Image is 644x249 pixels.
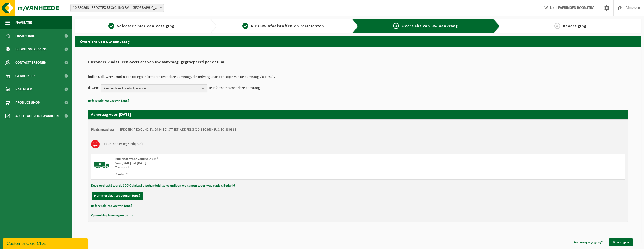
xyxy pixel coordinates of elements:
h2: Hieronder vindt u een overzicht van uw aanvraag, gegroepeerd per datum. [88,60,628,67]
h2: Overzicht van uw aanvraag [75,36,641,46]
h3: Textiel Sortering Kledij (CR) [102,140,143,148]
div: Transport [115,166,380,170]
span: Kalender [15,83,32,96]
span: Bulk vast groot volume > 6m³ [115,157,158,161]
span: Navigatie [15,16,32,29]
a: 1Selecteer hier een vestiging [77,23,206,29]
div: Aantal: 2 [115,172,380,177]
button: Referentie toevoegen (opt.) [88,98,129,105]
span: Kies uw afvalstoffen en recipiënten [251,24,324,28]
span: Dashboard [15,29,35,43]
a: Aanvraag wijzigen [570,238,607,246]
span: Product Shop [15,96,40,109]
iframe: chat widget [3,237,89,249]
p: te informeren over deze aanvraag. [209,84,261,92]
span: Gebruikers [15,69,35,83]
button: Opmerking toevoegen (opt.) [91,212,133,219]
span: Acceptatievoorwaarden [15,109,59,123]
strong: Plaatsingsadres: [91,128,114,131]
span: Bedrijfsgegevens [15,43,47,56]
span: Selecteer hier een vestiging [117,24,175,28]
button: Deze opdracht wordt 100% digitaal afgehandeld, zo vermijden we samen weer wat papier. Bedankt! [91,182,236,189]
span: 3 [393,23,399,29]
span: Bevestiging [563,24,587,28]
strong: Aanvraag voor [DATE] [91,113,131,117]
span: 1 [108,23,114,29]
span: Contactpersonen [15,56,46,69]
a: Bevestigen [609,238,633,246]
a: 2Kies uw afvalstoffen en recipiënten [219,23,347,29]
p: Ik wens [88,84,99,92]
button: Referentie toevoegen (opt.) [91,203,132,210]
img: BL-SO-LV.png [94,157,110,173]
span: Kies bestaand contactpersoon [104,85,200,93]
strong: LEVERINGEN BOONSTRA [556,6,594,10]
span: Overzicht van uw aanvraag [402,24,458,28]
span: 10-830863 - ERDOTEX RECYCLING BV - Ridderkerk [70,4,164,12]
span: 2 [242,23,248,29]
strong: Van [DATE] tot [DATE] [115,162,146,165]
span: 4 [554,23,560,29]
p: Indien u dit wenst kunt u een collega informeren over deze aanvraag, die ontvangt dan een kopie v... [88,75,628,79]
button: Kies bestaand contactpersoon [101,84,207,92]
td: ERDOTEX RECYCLING BV, 2984 BC [STREET_ADDRESS] (10-830863/BUS, 10-830863) [120,128,238,132]
button: Nummerplaat toevoegen (opt.) [92,192,143,200]
span: 10-830863 - ERDOTEX RECYCLING BV - Ridderkerk [71,4,164,12]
